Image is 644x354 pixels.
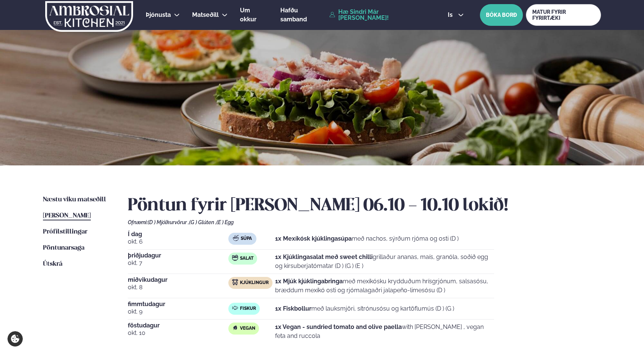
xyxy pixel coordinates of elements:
span: Prófílstillingar [43,229,87,235]
span: Vegan [240,326,255,332]
a: Hæ Sindri Már [PERSON_NAME]! [329,9,430,21]
span: Þjónusta [146,11,171,18]
a: Þjónusta [146,10,171,19]
p: grillaður ananas, maís, granóla, soðið egg og kirsuberjatómatar (D ) (G ) (E ) [275,253,494,271]
a: Útskrá [43,260,62,269]
p: með mexíkósku krydduðum hrísgrjónum, salsasósu, bræddum mexíkó osti og rjómalagaðri jalapeño-lime... [275,277,494,295]
span: Matseðill [192,11,219,18]
strong: 1x Vegan - sundried tomato and olive paella [275,323,402,330]
span: Í dag [128,231,228,237]
strong: 1x Fiskbollur [275,305,311,312]
div: Ofnæmi: [128,219,601,225]
span: okt. 10 [128,329,228,338]
strong: 1x Mjúk kjúklingabringa [275,278,343,285]
strong: 1x Mexíkósk kjúklingasúpa [275,235,352,242]
p: with [PERSON_NAME] , vegan feta and ruccola [275,323,494,341]
img: logo [44,1,134,32]
img: soup.svg [233,235,239,241]
span: okt. 8 [128,283,228,292]
span: Pöntunarsaga [43,245,84,251]
a: MATUR FYRIR FYRIRTÆKI [526,4,601,26]
a: Cookie settings [7,331,23,347]
a: Um okkur [240,6,268,24]
p: með lauksmjöri, sítrónusósu og kartöflumús (D ) (G ) [275,304,454,313]
span: Útskrá [43,261,62,267]
button: is [442,12,470,18]
span: fimmtudagur [128,301,228,307]
span: [PERSON_NAME] [43,213,91,219]
span: is [448,12,455,18]
a: Matseðill [192,10,219,19]
span: (G ) Glúten , [189,219,216,225]
a: Næstu viku matseðill [43,195,106,204]
h2: Pöntun fyrir [PERSON_NAME] 06.10 - 10.10 lokið! [128,195,601,216]
button: BÓKA BORÐ [480,4,523,26]
img: chicken.svg [232,279,238,285]
span: Fiskur [240,306,256,312]
a: Prófílstillingar [43,228,87,236]
img: Vegan.svg [232,325,238,331]
a: [PERSON_NAME] [43,211,91,220]
img: fish.svg [232,305,238,311]
span: okt. 9 [128,307,228,316]
span: Næstu viku matseðill [43,196,106,203]
strong: 1x Kjúklingasalat með sweet chilli [275,253,373,260]
span: miðvikudagur [128,277,228,283]
span: Hafðu samband [280,7,307,23]
span: okt. 7 [128,259,228,268]
span: (D ) Mjólkurvörur , [148,219,189,225]
span: okt. 6 [128,237,228,246]
p: með nachos, sýrðum rjóma og osti (D ) [275,234,459,243]
span: Kjúklingur [240,280,269,286]
a: Hafðu samband [280,6,326,24]
span: Um okkur [240,7,256,23]
span: Súpa [241,236,252,242]
span: þriðjudagur [128,253,228,259]
span: föstudagur [128,323,228,329]
img: salad.svg [232,255,238,261]
a: Pöntunarsaga [43,244,84,253]
span: Salat [240,256,253,262]
span: (E ) Egg [216,219,234,225]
